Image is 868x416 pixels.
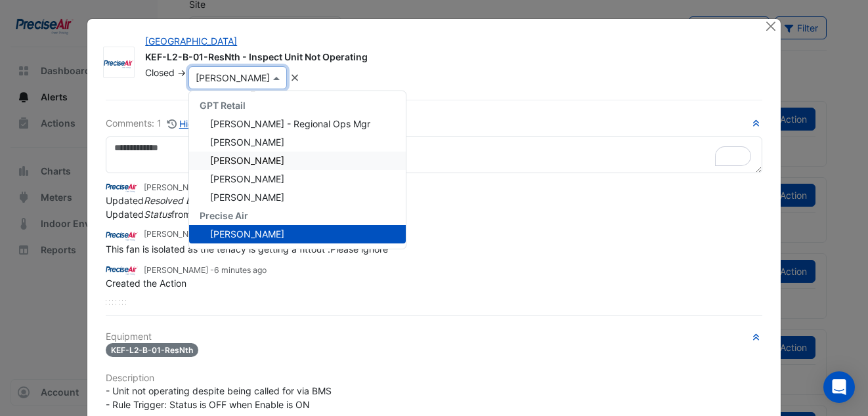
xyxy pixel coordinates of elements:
[106,136,762,173] textarea: To enrich screen reader interactions, please activate Accessibility in Grammarly extension settings
[106,179,139,194] img: Precise Air
[764,19,778,33] button: Close
[106,209,283,220] span: Updated from to
[200,210,248,221] span: Precise Air
[167,116,234,131] button: Hide Activity
[145,51,749,66] div: KEF-L2-B-01-ResNth - Inspect Unit Not Operating
[144,264,267,276] small: [PERSON_NAME] -
[106,331,762,343] h6: Equipment
[144,228,285,240] small: [PERSON_NAME] - -
[210,192,284,203] span: [PERSON_NAME]
[106,195,296,206] span: Updated from to
[144,195,206,206] em: Resolved Date
[145,67,175,78] span: Closed
[106,343,198,357] span: KEF-L2-B-01-ResNth
[104,56,134,69] img: Precise Air
[210,228,284,239] span: [PERSON_NAME]
[106,243,388,255] span: This fan is isolated as the tenacy is getting a fittout .Please ignore
[106,262,139,276] img: Precise Air
[144,182,265,194] small: [PERSON_NAME] -
[210,136,284,148] span: [PERSON_NAME]
[189,91,406,249] div: Options List
[200,100,246,111] span: GPT Retail
[210,173,284,184] span: [PERSON_NAME]
[145,35,237,47] a: [GEOGRAPHIC_DATA]
[210,155,284,166] span: [PERSON_NAME]
[106,227,139,241] img: Precise Air
[823,371,855,403] div: Open Intercom Messenger
[106,385,332,410] span: - Unit not operating despite being called for via BMS - Rule Trigger: Status is OFF when Enable i...
[144,209,171,220] em: Status
[106,373,762,384] h6: Description
[210,118,370,129] span: [PERSON_NAME] - Regional Ops Mgr
[106,278,186,289] span: Created the Action
[214,265,267,275] span: 2025-09-23 12:25:09
[106,116,234,131] div: Comments: 1
[177,67,186,78] span: ->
